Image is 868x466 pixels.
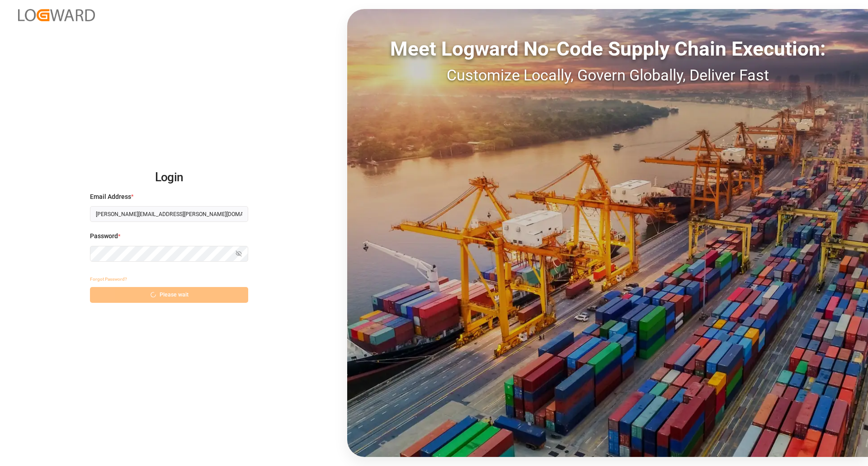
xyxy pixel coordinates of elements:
span: Email Address [90,192,131,202]
div: Meet Logward No-Code Supply Chain Execution: [347,34,868,64]
div: Customize Locally, Govern Globally, Deliver Fast [347,64,868,87]
img: Logward_new_orange.png [18,9,95,21]
span: Password [90,231,118,241]
input: Enter your email [90,206,248,222]
h2: Login [90,163,248,192]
